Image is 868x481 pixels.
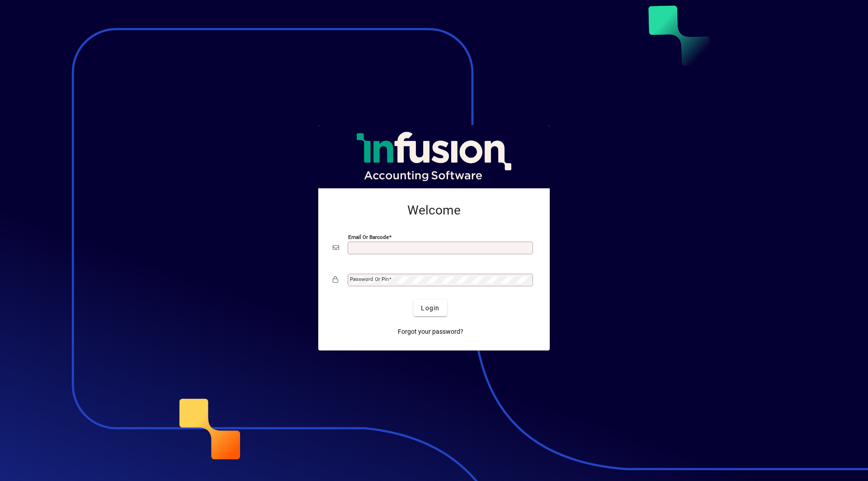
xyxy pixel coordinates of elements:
[398,327,463,336] span: Forgot your password?
[348,234,389,240] mat-label: Email or Barcode
[350,276,389,282] mat-label: Password or Pin
[394,323,467,340] a: Forgot your password?
[414,300,447,316] button: Login
[333,203,535,218] h2: Welcome
[421,304,439,313] span: Login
